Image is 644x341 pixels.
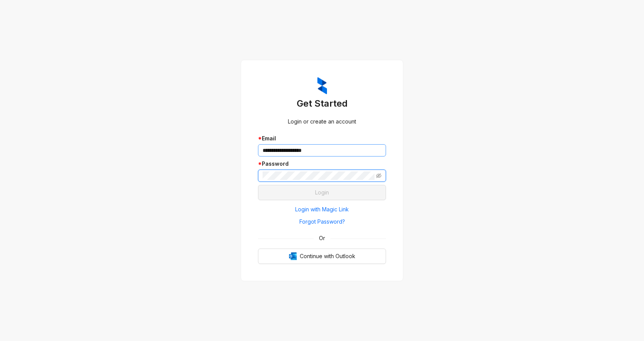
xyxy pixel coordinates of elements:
h3: Get Started [258,97,386,110]
div: Email [258,134,386,143]
div: Password [258,160,386,168]
div: Login or create an account [258,117,386,126]
span: Forgot Password? [299,217,345,226]
span: Or [314,234,330,242]
img: ZumaIcon [317,77,327,95]
img: Outlook [289,252,297,260]
span: Login with Magic Link [295,205,349,214]
button: Forgot Password? [258,216,386,228]
button: Login [258,185,386,200]
button: OutlookContinue with Outlook [258,249,386,264]
button: Login with Magic Link [258,203,386,216]
span: Continue with Outlook [300,252,355,260]
span: eye-invisible [376,173,381,178]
